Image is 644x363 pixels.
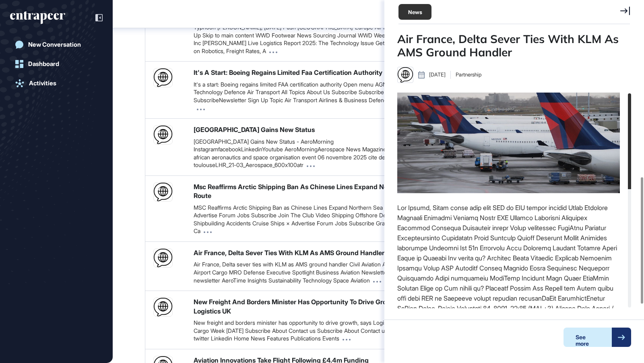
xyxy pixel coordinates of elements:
img: placeholder.png [154,249,172,267]
div: [GEOGRAPHIC_DATA] Gains New Status [194,125,315,134]
div: Air France, Delta Sever Ties With KLM As AMS Ground Handler [194,248,384,257]
div: Air France, Delta sever ties with KLM as AMS ground handler Civil Aviation Airlines Aircraft Airp... [194,260,424,284]
div: Typhoon [PERSON_NAME], [DATE] Push [GEOGRAPHIC_DATA]-Europe Air Freight Rates Up Skip to main con... [194,23,424,55]
div: entrapeer-logo [10,11,65,24]
div: Activities [29,80,56,87]
div: Dashboard [28,60,59,68]
div: MSC Reaffirms Arctic Shipping Ban as Chinese Lines Expand Northern Sea Route Advertise Forum Jobs... [194,204,424,235]
img: placeholder.png [154,298,172,316]
div: [DATE] [418,71,446,79]
div: Air France, Delta Sever Ties With KLM As AMS Ground Handler [397,32,631,59]
div: It's A Start: Boeing Regains Limited Faa Certification Authority [194,68,382,77]
div: Msc Reaffirms Arctic Shipping Ban As Chinese Lines Expand Northern Sea Route [194,182,424,200]
a: New Conversation [10,37,103,53]
a: Dashboard [10,56,103,72]
div: New Freight And Borders Minister Has Opportunity To Drive Growth, Says Logistics UK [194,297,424,316]
div: News [398,4,431,20]
div: Partnership [450,71,481,79]
div: See more [563,328,612,347]
img: placeholder.png [154,68,172,87]
div: New freight and borders minister has opportunity to drive growth, says Logistics UK - Air Cargo W... [194,319,424,342]
img: Delta-Airbus-A330-Amsterdam-Schiphol-Airport.jpg [397,93,620,193]
a: Activities [10,75,103,91]
img: placeholder.png [398,67,413,82]
div: It's a start: Boeing regains limited FAA certification authority Open menu AGN Innovation & Techn... [194,80,424,112]
img: placeholder.png [154,126,172,144]
a: See more [563,328,631,347]
img: placeholder.png [154,183,172,201]
div: [GEOGRAPHIC_DATA] Gains New Status - AeroMorning InstagramfacebookLinkedinYoutube AeroMorningAero... [194,138,424,169]
div: New Conversation [28,41,81,48]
